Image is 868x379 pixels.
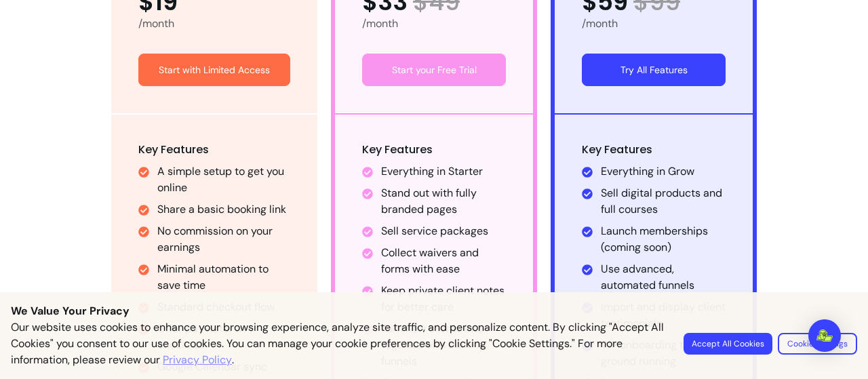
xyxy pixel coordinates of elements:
[381,283,506,315] li: Keep private client notes for better care
[381,245,506,277] li: Collect waivers and forms with ease
[778,333,857,355] button: Cookie Settings
[157,163,290,196] li: A simple setup to get you online
[582,54,726,86] a: Try All Features
[601,163,726,180] li: Everything in Grow
[684,333,772,355] button: Accept All Cookies
[601,261,726,294] li: Use advanced, automated funnels
[381,223,506,239] li: Sell service packages
[381,163,506,180] li: Everything in Starter
[157,261,290,294] li: Minimal automation to save time
[601,185,726,218] li: Sell digital products and full courses
[157,223,290,256] li: No commission on your earnings
[362,54,506,86] a: Start your Free Trial
[157,201,290,218] li: Share a basic booking link
[582,142,652,157] span: Key Features
[138,142,209,157] span: Key Features
[11,303,857,319] p: We Value Your Privacy
[163,352,232,368] a: Privacy Policy
[11,319,667,368] p: Our website uses cookies to enhance your browsing experience, analyze site traffic, and personali...
[808,319,841,352] div: Open Intercom Messenger
[362,142,433,157] span: Key Features
[601,223,726,256] li: Launch memberships (coming soon)
[138,16,290,32] div: /month
[138,54,290,86] a: Start with Limited Access
[362,16,506,32] div: /month
[582,16,726,32] div: /month
[381,185,506,218] li: Stand out with fully branded pages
